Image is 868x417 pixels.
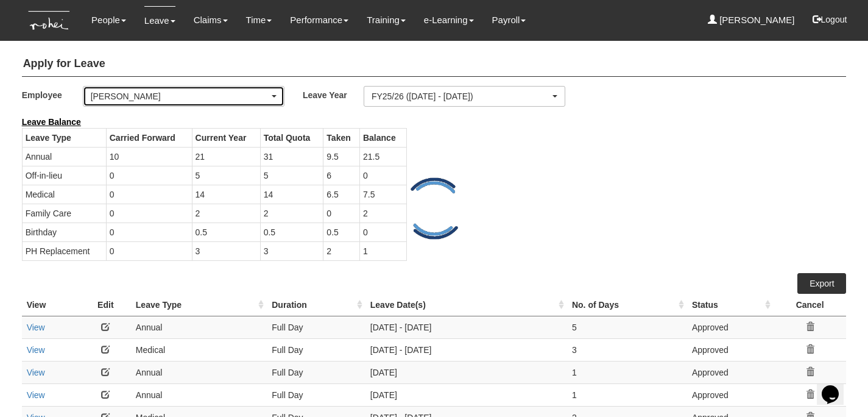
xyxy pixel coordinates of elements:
a: View [27,368,45,377]
td: 7.5 [359,185,406,204]
th: View [22,294,80,316]
button: Logout [804,5,856,34]
td: PH Replacement [22,241,106,260]
td: 0 [359,223,406,241]
td: 21 [192,147,260,166]
button: FY25/26 ([DATE] - [DATE]) [364,86,565,107]
td: 0 [106,166,192,185]
th: Leave Type : activate to sort column ascending [131,294,267,316]
th: No. of Days : activate to sort column ascending [567,294,687,316]
td: 0 [106,223,192,241]
td: 2 [260,204,323,223]
td: 0.5 [260,223,323,241]
th: Leave Type [22,128,106,147]
a: Export [797,273,846,294]
h4: Apply for Leave [22,52,847,77]
a: Payroll [492,6,526,34]
td: 3 [192,241,260,260]
td: 6 [323,166,360,185]
td: [DATE] - [DATE] [365,338,567,361]
td: Annual [131,361,267,383]
th: Current Year [192,128,260,147]
td: 3 [567,338,687,361]
td: Full Day [267,316,365,338]
th: Balance [359,128,406,147]
th: Status : activate to sort column ascending [687,294,774,316]
a: View [27,345,45,355]
td: 0 [106,185,192,204]
td: Annual [22,147,106,166]
td: 0 [106,241,192,260]
button: [PERSON_NAME] [83,86,284,107]
td: 0 [106,204,192,223]
a: View [27,323,45,332]
td: 3 [260,241,323,260]
td: 14 [260,185,323,204]
td: 6.5 [323,185,360,204]
td: Approved [687,316,774,338]
td: 0 [323,204,360,223]
a: Training [367,6,406,34]
a: Performance [290,6,348,34]
td: 1 [359,241,406,260]
td: 5 [567,316,687,338]
td: 10 [106,147,192,166]
iframe: chat widget [817,368,856,405]
label: Employee [22,86,83,104]
td: Approved [687,361,774,383]
th: Leave Date(s) : activate to sort column ascending [365,294,567,316]
td: Annual [131,383,267,406]
td: 5 [260,166,323,185]
td: Annual [131,316,267,338]
td: 1 [567,361,687,383]
td: 21.5 [359,147,406,166]
td: Full Day [267,361,365,383]
td: Full Day [267,338,365,361]
td: 0.5 [192,223,260,241]
a: People [91,6,126,34]
td: 31 [260,147,323,166]
td: Family Care [22,204,106,223]
td: Approved [687,383,774,406]
div: [PERSON_NAME] [91,90,269,102]
th: Carried Forward [106,128,192,147]
th: Duration : activate to sort column ascending [267,294,365,316]
td: Full Day [267,383,365,406]
a: View [27,390,45,400]
a: e-Learning [424,6,474,34]
td: Off-in-lieu [22,166,106,185]
td: Medical [131,338,267,361]
td: 9.5 [323,147,360,166]
td: 2 [323,241,360,260]
th: Cancel [774,294,847,316]
a: Time [246,6,272,34]
div: FY25/26 ([DATE] - [DATE]) [372,90,550,102]
th: Total Quota [260,128,323,147]
label: Leave Year [303,86,364,104]
a: [PERSON_NAME] [708,6,795,34]
td: Approved [687,338,774,361]
td: 5 [192,166,260,185]
td: 14 [192,185,260,204]
td: [DATE] - [DATE] [365,316,567,338]
td: 0.5 [323,223,360,241]
td: 2 [359,204,406,223]
th: Taken [323,128,360,147]
td: Birthday [22,223,106,241]
th: Edit [80,294,131,316]
b: Leave Balance [22,117,81,127]
td: [DATE] [365,383,567,406]
td: Medical [22,185,106,204]
td: 2 [192,204,260,223]
a: Leave [144,6,175,35]
td: 1 [567,383,687,406]
a: Claims [194,6,228,34]
td: 0 [359,166,406,185]
td: [DATE] [365,361,567,383]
